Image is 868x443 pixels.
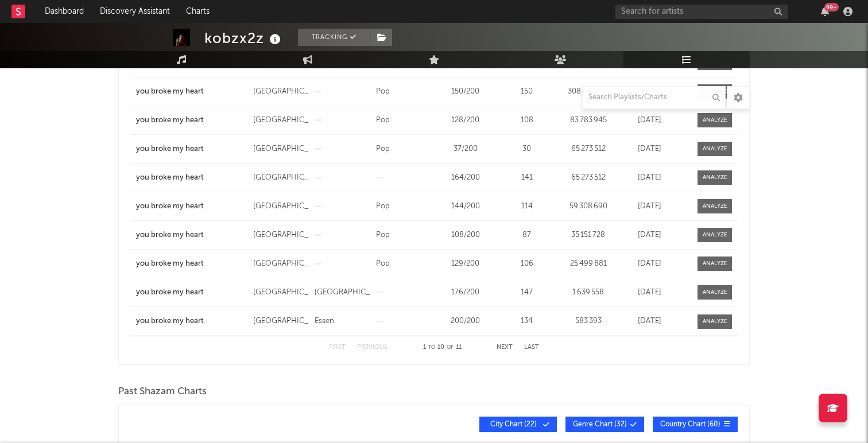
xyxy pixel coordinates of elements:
button: 99+ [821,7,829,16]
button: First [329,344,346,351]
div: [GEOGRAPHIC_DATA] [253,287,309,298]
div: [GEOGRAPHIC_DATA] [253,86,309,98]
div: 134 [499,316,555,327]
a: you broke my heart [136,258,247,270]
div: [DATE] [622,316,677,327]
div: [GEOGRAPHIC_DATA] [253,143,309,155]
div: 128 / 200 [437,115,493,126]
button: Tracking [298,29,370,46]
div: 200 / 200 [437,316,493,327]
div: 65 273 512 [560,143,616,155]
div: [DATE] [622,230,677,241]
div: 114 [499,201,555,212]
div: 147 [499,287,555,298]
div: [GEOGRAPHIC_DATA] [253,230,309,241]
div: 144 / 200 [437,201,493,212]
div: Essen [315,316,370,327]
input: Search Playlists/Charts [582,86,726,109]
div: [GEOGRAPHIC_DATA] [315,287,370,298]
a: you broke my heart [136,115,247,126]
div: [GEOGRAPHIC_DATA] [253,115,309,126]
span: Past Shazam Charts [118,385,207,399]
button: Next [497,344,513,351]
div: 99 + [824,3,839,11]
div: Pop [376,143,432,155]
div: 59 308 690 [560,201,616,212]
div: [DATE] [622,287,677,298]
div: Pop [376,258,432,270]
a: you broke my heart [136,316,247,327]
div: Pop [376,115,432,126]
span: to [428,345,435,350]
div: kobzx2z [204,29,284,48]
div: [GEOGRAPHIC_DATA] [253,201,309,212]
a: you broke my heart [136,86,247,98]
div: [DATE] [622,172,677,184]
a: you broke my heart [136,143,247,155]
span: of [447,345,454,350]
div: 150 / 200 [437,86,493,98]
div: 1 10 11 [410,341,474,355]
input: Search for artists [615,5,788,19]
div: 35 151 728 [560,230,616,241]
div: [GEOGRAPHIC_DATA] [253,258,309,270]
div: 83 783 945 [560,115,616,126]
div: 176 / 200 [437,287,493,298]
div: [GEOGRAPHIC_DATA] [253,316,309,327]
div: 308 745 538 [560,86,616,98]
div: 25 499 881 [560,258,616,270]
div: 583 393 [560,316,616,327]
div: 108 / 200 [437,230,493,241]
button: Genre Chart(32) [565,417,644,432]
div: 37 / 200 [437,143,493,155]
a: you broke my heart [136,201,247,212]
a: you broke my heart [136,287,247,298]
div: [DATE] [622,258,677,270]
span: Genre Chart ( 32 ) [573,421,627,428]
button: Last [524,344,539,351]
span: City Chart ( 22 ) [487,421,540,428]
div: 87 [499,230,555,241]
button: Previous [357,344,387,351]
div: 150 [499,86,555,98]
div: [DATE] [622,115,677,126]
button: Country Chart(60) [653,417,738,432]
div: 141 [499,172,555,184]
div: [DATE] [622,201,677,212]
div: 164 / 200 [437,172,493,184]
div: Pop [376,86,432,98]
div: 65 273 512 [560,172,616,184]
div: 129 / 200 [437,258,493,270]
div: Pop [376,230,432,241]
div: 30 [499,143,555,155]
a: you broke my heart [136,172,247,184]
div: 108 [499,115,555,126]
div: 106 [499,258,555,270]
div: [DATE] [622,143,677,155]
div: 1 639 558 [560,287,616,298]
a: you broke my heart [136,230,247,241]
span: Country Chart ( 60 ) [660,421,720,428]
div: [GEOGRAPHIC_DATA] [253,172,309,184]
div: Pop [376,201,432,212]
button: City Chart(22) [479,417,557,432]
